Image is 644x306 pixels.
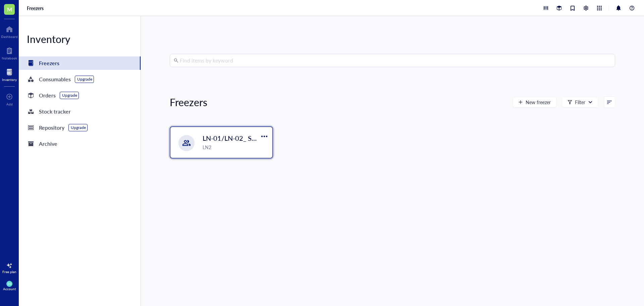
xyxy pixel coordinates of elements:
div: Upgrade [71,125,86,130]
div: Repository [39,123,64,132]
div: Upgrade [62,93,77,98]
span: LN-01/LN-02_ SMALL/BIG STORAGE ROOM [203,133,339,143]
div: Filter [575,98,585,106]
div: Add [6,102,13,106]
a: ConsumablesUpgrade [19,73,141,86]
a: Freezers [19,56,141,70]
span: M [7,5,12,13]
div: Account [3,287,16,291]
div: Free plan [2,270,16,274]
a: Dashboard [1,24,18,39]
div: Upgrade [77,77,92,82]
div: Orders [39,91,56,100]
span: New freezer [526,99,551,105]
a: Stock tracker [19,105,141,118]
div: Inventory [19,32,141,46]
div: LN2 [203,143,268,151]
div: Freezers [39,58,59,68]
div: Consumables [39,75,71,84]
div: Stock tracker [39,107,71,116]
div: Inventory [2,78,17,82]
button: New freezer [513,97,556,107]
a: OrdersUpgrade [19,89,141,102]
div: Notebook [2,56,17,60]
a: Inventory [2,67,17,82]
a: RepositoryUpgrade [19,121,141,134]
div: Freezers [170,95,207,109]
span: DG [8,282,11,285]
a: Freezers [27,5,45,11]
div: Archive [39,139,57,148]
div: Dashboard [1,35,18,39]
a: Archive [19,137,141,150]
a: Notebook [2,45,17,60]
